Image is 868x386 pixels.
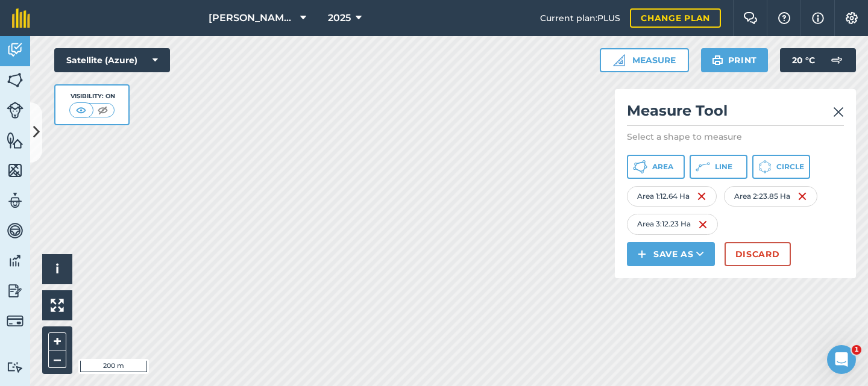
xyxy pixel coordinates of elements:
[540,11,620,25] span: Current plan : PLUS
[715,162,732,172] span: Line
[780,48,856,72] button: 20 °C
[69,92,115,101] div: Visibility: On
[74,104,89,116] img: svg+xml;base64,PHN2ZyB4bWxucz0iaHR0cDovL3d3dy53My5vcmcvMjAwMC9zdmciIHdpZHRoPSI1MCIgaGVpZ2h0PSI0MC...
[95,104,110,116] img: svg+xml;base64,PHN2ZyB4bWxucz0iaHR0cDovL3d3dy53My5vcmcvMjAwMC9zdmciIHdpZHRoPSI1MCIgaGVpZ2h0PSI0MC...
[48,350,66,368] button: –
[328,11,351,25] span: 2025
[7,282,24,300] img: svg+xml;base64,PD94bWwgdmVyc2lvbj0iMS4wIiBlbmNvZGluZz0idXRmLTgiPz4KPCEtLSBHZW5lcmF0b3I6IEFkb2JlIE...
[55,261,59,276] span: i
[630,8,721,28] a: Change plan
[627,186,717,207] div: Area 1 : 12.64 Ha
[627,131,844,143] p: Select a shape to measure
[51,299,64,312] img: Four arrows, one pointing top left, one top right, one bottom right and the last bottom left
[600,48,689,72] button: Measure
[7,131,24,149] img: svg+xml;base64,PHN2ZyB4bWxucz0iaHR0cDovL3d3dy53My5vcmcvMjAwMC9zdmciIHdpZHRoPSI1NiIgaGVpZ2h0PSI2MC...
[724,186,817,207] div: Area 2 : 23.85 Ha
[638,247,646,261] img: svg+xml;base64,PHN2ZyB4bWxucz0iaHR0cDovL3d3dy53My5vcmcvMjAwMC9zdmciIHdpZHRoPSIxNCIgaGVpZ2h0PSIyNC...
[827,345,856,374] iframe: Intercom live chat
[7,71,24,89] img: svg+xml;base64,PHN2ZyB4bWxucz0iaHR0cDovL3d3dy53My5vcmcvMjAwMC9zdmciIHdpZHRoPSI1NiIgaGVpZ2h0PSI2MC...
[7,102,24,119] img: svg+xml;base64,PD94bWwgdmVyc2lvbj0iMS4wIiBlbmNvZGluZz0idXRmLTgiPz4KPCEtLSBHZW5lcmF0b3I6IEFkb2JlIE...
[690,155,747,179] button: Line
[7,41,24,59] img: svg+xml;base64,PD94bWwgdmVyc2lvbj0iMS4wIiBlbmNvZGluZz0idXRmLTgiPz4KPCEtLSBHZW5lcmF0b3I6IEFkb2JlIE...
[627,155,685,179] button: Area
[7,252,24,270] img: svg+xml;base64,PD94bWwgdmVyc2lvbj0iMS4wIiBlbmNvZGluZz0idXRmLTgiPz4KPCEtLSBHZW5lcmF0b3I6IEFkb2JlIE...
[743,12,758,24] img: Two speech bubbles overlapping with the left bubble in the forefront
[42,254,72,284] button: i
[725,242,791,266] button: Discard
[209,11,295,25] span: [PERSON_NAME] Farms
[777,12,791,24] img: A question mark icon
[698,217,708,232] img: svg+xml;base64,PHN2ZyB4bWxucz0iaHR0cDovL3d3dy53My5vcmcvMjAwMC9zdmciIHdpZHRoPSIxNiIgaGVpZ2h0PSIyNC...
[812,11,824,25] img: svg+xml;base64,PHN2ZyB4bWxucz0iaHR0cDovL3d3dy53My5vcmcvMjAwMC9zdmciIHdpZHRoPSIxNyIgaGVpZ2h0PSIxNy...
[752,155,810,179] button: Circle
[825,48,849,72] img: svg+xml;base64,PD94bWwgdmVyc2lvbj0iMS4wIiBlbmNvZGluZz0idXRmLTgiPz4KPCEtLSBHZW5lcmF0b3I6IEFkb2JlIE...
[701,48,769,72] button: Print
[712,53,723,67] img: svg+xml;base64,PHN2ZyB4bWxucz0iaHR0cDovL3d3dy53My5vcmcvMjAwMC9zdmciIHdpZHRoPSIxOSIgaGVpZ2h0PSIyNC...
[7,313,24,329] img: svg+xml;base64,PD94bWwgdmVyc2lvbj0iMS4wIiBlbmNvZGluZz0idXRmLTgiPz4KPCEtLSBHZW5lcmF0b3I6IEFkb2JlIE...
[776,162,804,172] span: Circle
[792,48,815,72] span: 20 ° C
[7,222,24,240] img: svg+xml;base64,PD94bWwgdmVyc2lvbj0iMS4wIiBlbmNvZGluZz0idXRmLTgiPz4KPCEtLSBHZW5lcmF0b3I6IEFkb2JlIE...
[12,8,30,28] img: fieldmargin Logo
[7,191,24,210] img: svg+xml;base64,PD94bWwgdmVyc2lvbj0iMS4wIiBlbmNvZGluZz0idXRmLTgiPz4KPCEtLSBHZW5lcmF0b3I6IEFkb2JlIE...
[7,361,24,373] img: svg+xml;base64,PD94bWwgdmVyc2lvbj0iMS4wIiBlbmNvZGluZz0idXRmLTgiPz4KPCEtLSBHZW5lcmF0b3I6IEFkb2JlIE...
[627,101,844,126] h2: Measure Tool
[48,332,66,350] button: +
[54,48,170,72] button: Satellite (Azure)
[627,242,715,266] button: Save as
[613,54,625,66] img: Ruler icon
[844,12,859,24] img: A cog icon
[852,345,861,355] span: 1
[797,189,807,204] img: svg+xml;base64,PHN2ZyB4bWxucz0iaHR0cDovL3d3dy53My5vcmcvMjAwMC9zdmciIHdpZHRoPSIxNiIgaGVpZ2h0PSIyNC...
[697,189,706,204] img: svg+xml;base64,PHN2ZyB4bWxucz0iaHR0cDovL3d3dy53My5vcmcvMjAwMC9zdmciIHdpZHRoPSIxNiIgaGVpZ2h0PSIyNC...
[627,214,718,234] div: Area 3 : 12.23 Ha
[652,162,673,172] span: Area
[833,105,844,119] img: svg+xml;base64,PHN2ZyB4bWxucz0iaHR0cDovL3d3dy53My5vcmcvMjAwMC9zdmciIHdpZHRoPSIyMiIgaGVpZ2h0PSIzMC...
[7,161,24,179] img: svg+xml;base64,PHN2ZyB4bWxucz0iaHR0cDovL3d3dy53My5vcmcvMjAwMC9zdmciIHdpZHRoPSI1NiIgaGVpZ2h0PSI2MC...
